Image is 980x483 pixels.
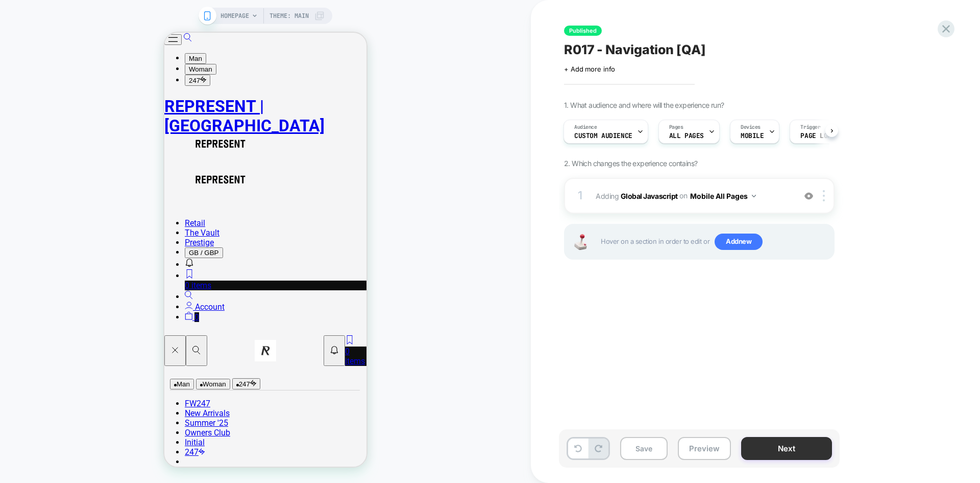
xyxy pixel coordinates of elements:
[564,65,615,73] span: + Add more info
[574,132,632,140] span: Custom Audience
[601,234,828,250] span: Hover on a section in order to edit or
[20,259,29,269] a: Search
[19,2,28,11] a: Search
[678,437,731,460] button: Preview
[564,26,602,36] span: Published
[564,101,724,109] span: 1. What audience and where will the experience run?
[620,437,668,460] button: Save
[804,192,813,200] img: crossed eye
[20,395,66,405] a: Owners Club
[596,189,790,203] span: Adding
[20,366,46,376] a: FW247
[20,186,41,195] a: Retail
[800,132,835,140] span: Page Load
[20,280,35,289] a: Cart Toggle
[20,205,50,215] a: Prestige
[570,234,591,250] img: Joystick
[741,132,764,140] span: MOBILE
[574,124,597,131] span: Audience
[31,269,60,279] span: Account
[32,346,66,357] button: Woman
[715,234,763,250] span: Add new
[20,415,40,424] a: 247
[752,195,756,197] img: down arrow
[621,191,678,200] b: Global Javascript
[20,238,202,258] a: Wishlist
[20,20,42,31] button: Expand Man
[68,346,96,357] button: 247
[6,346,30,357] button: Man
[20,42,46,53] button: Expand 247
[20,31,52,42] button: Expand Woman
[800,124,820,131] span: Trigger
[679,189,687,202] span: on
[575,186,585,206] div: 1
[27,248,47,258] span: items
[741,437,832,460] button: Next
[564,42,706,57] span: R017 - Navigation [QA]
[30,280,35,289] span: 0
[181,303,202,334] a: Wishlist
[181,314,185,324] span: 0
[20,248,25,258] span: 0
[564,159,697,168] span: 2. Which changes the experience contains?
[21,303,43,334] button: Search
[181,324,201,333] span: items
[20,195,55,205] a: The Vault
[159,303,181,334] button: Notifications
[20,405,40,415] a: Initial
[20,215,59,225] button: shipping to
[20,227,30,237] wisp-button: Notifications
[20,269,60,279] a: Account
[669,132,704,140] span: ALL PAGES
[220,8,249,24] span: HOMEPAGE
[690,189,756,203] button: Mobile All Pages
[823,190,825,201] img: close
[20,376,65,385] a: New Arrivals
[269,8,309,24] span: Theme: MAIN
[669,124,683,131] span: Pages
[741,124,761,131] span: Devices
[20,385,64,395] a: Summer '25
